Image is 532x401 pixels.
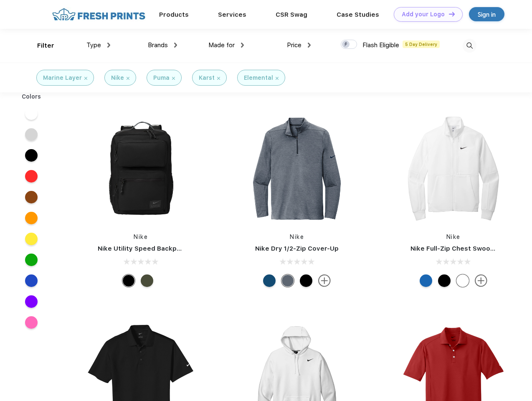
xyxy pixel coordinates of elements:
a: Nike Dry 1/2-Zip Cover-Up [255,245,339,252]
div: White [456,274,469,287]
div: Puma [153,74,170,82]
div: Cargo Khaki [141,274,153,287]
div: Colors [15,92,48,101]
img: fo%20logo%202.webp [50,7,148,22]
div: Royal [420,274,432,287]
a: Nike [290,233,304,240]
a: Services [218,11,246,18]
img: func=resize&h=266 [241,113,352,224]
img: dropdown.png [174,43,177,48]
div: Black [122,274,135,287]
img: func=resize&h=266 [85,113,196,224]
span: Brands [148,41,168,49]
span: 5 Day Delivery [403,41,440,48]
a: Nike [134,233,148,240]
div: Black [438,274,451,287]
a: CSR Swag [276,11,307,18]
span: Price [287,41,301,49]
img: func=resize&h=266 [398,113,509,224]
img: desktop_search.svg [463,39,476,53]
img: filter_cancel.svg [276,77,279,80]
img: filter_cancel.svg [217,77,220,80]
img: filter_cancel.svg [84,77,87,80]
img: dropdown.png [241,43,244,48]
img: filter_cancel.svg [127,77,129,80]
a: Nike [446,233,461,240]
img: more.svg [318,274,331,287]
span: Type [86,41,101,49]
div: Gym Blue [263,274,276,287]
div: Elemental [244,74,273,82]
div: Marine Layer [43,74,82,82]
span: Flash Eligible [362,41,399,49]
div: Sign in [478,10,496,19]
img: more.svg [475,274,487,287]
img: dropdown.png [308,43,311,48]
div: Nike [111,74,124,82]
div: Black [300,274,312,287]
a: Nike Full-Zip Chest Swoosh Jacket [410,245,522,252]
a: Products [159,11,189,18]
div: Filter [37,41,54,51]
img: dropdown.png [107,43,110,48]
div: Karst [199,74,215,82]
a: Sign in [469,7,504,21]
img: DT [449,12,455,16]
div: Add your Logo [402,11,445,18]
img: filter_cancel.svg [172,77,175,80]
span: Made for [208,41,235,49]
div: Navy Heather [281,274,294,287]
a: Nike Utility Speed Backpack [98,245,188,252]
